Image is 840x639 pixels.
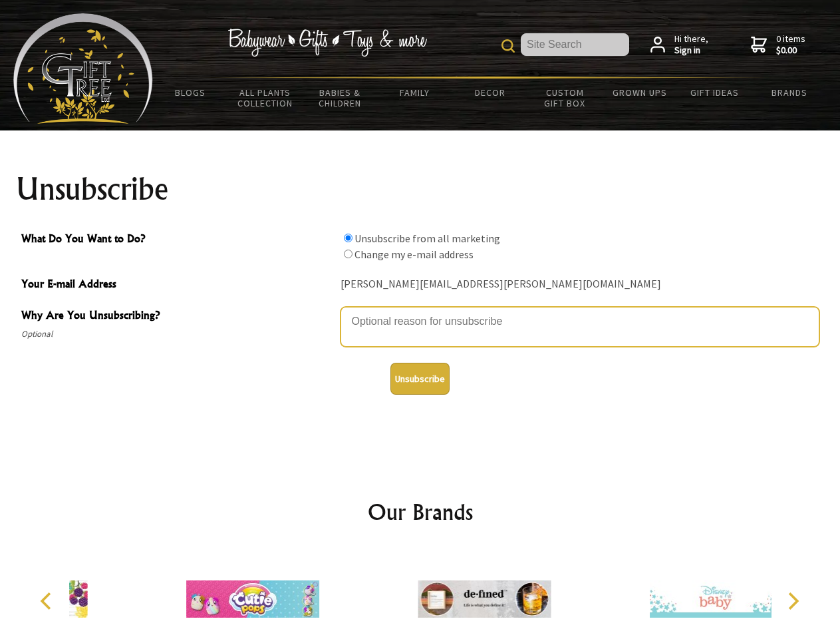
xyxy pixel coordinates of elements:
[378,79,453,106] a: Family
[341,274,819,295] div: [PERSON_NAME][EMAIL_ADDRESS][PERSON_NAME][DOMAIN_NAME]
[16,173,825,205] h1: Unsubscribe
[21,326,334,342] span: Optional
[27,496,814,528] h2: Our Brands
[21,307,334,326] span: Why Are You Unsubscribing?
[13,13,153,124] img: Babyware - Gifts - Toys and more...
[752,79,827,106] a: Brands
[602,79,677,106] a: Grown Ups
[354,248,474,261] label: Change my e-mail address
[452,79,527,106] a: Decor
[341,307,819,347] textarea: Why Are You Unsubscribing?
[677,79,752,106] a: Gift Ideas
[521,33,629,56] input: Site Search
[33,586,63,616] button: Previous
[344,234,352,242] input: What Do You Want to Do?
[228,79,303,117] a: All Plants Collection
[390,363,450,395] button: Unsubscribe
[776,33,805,57] span: 0 items
[674,33,708,57] span: Hi there,
[21,230,334,250] span: What Do You Want to Do?
[303,79,378,117] a: Babies & Children
[776,45,805,57] strong: $0.00
[153,79,228,106] a: BLOGS
[21,276,334,295] span: Your E-mail Address
[354,232,500,245] label: Unsubscribe from all marketing
[501,39,515,53] img: product search
[674,45,708,57] strong: Sign in
[650,33,708,57] a: Hi there,Sign in
[527,79,603,117] a: Custom Gift Box
[344,250,352,258] input: What Do You Want to Do?
[778,586,807,616] button: Next
[227,29,427,57] img: Babywear - Gifts - Toys & more
[751,33,805,57] a: 0 items$0.00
